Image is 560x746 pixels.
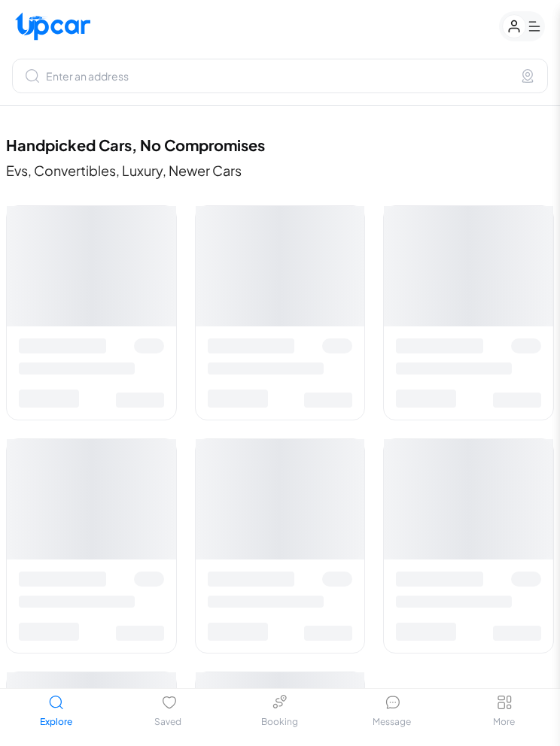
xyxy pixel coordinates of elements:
p: Evs, Convertibles, Luxury, Newer Cars [6,160,554,181]
img: Upcar Logo [15,12,90,41]
img: Location [520,68,535,83]
span: More [493,716,515,728]
a: Message [336,689,448,734]
a: Saved [112,689,224,734]
span: Explore [40,716,72,728]
a: Booking [224,689,336,734]
div: Enter an address [46,68,514,83]
h2: Handpicked Cars, No Compromises [6,135,554,154]
span: Message [373,716,411,728]
span: Booking [261,716,298,728]
img: Search [25,68,40,83]
button: More [448,689,560,734]
span: Saved [154,716,181,728]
